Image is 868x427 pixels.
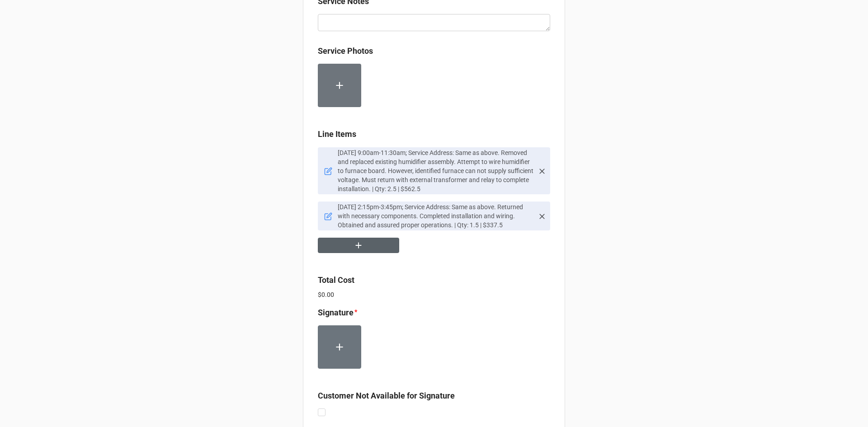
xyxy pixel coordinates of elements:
label: Signature [318,306,354,319]
p: $0.00 [318,290,550,299]
label: Service Photos [318,45,373,57]
label: Line Items [318,128,356,141]
p: [DATE] 2:15pm-3:45pm; Service Address: Same as above. Returned with necessary components. Complet... [338,202,534,230]
b: Total Cost [318,275,354,285]
p: [DATE] 9:00am-11:30am; Service Address: Same as above. Removed and replaced existing humidifier a... [338,148,534,193]
label: Customer Not Available for Signature [318,389,455,402]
